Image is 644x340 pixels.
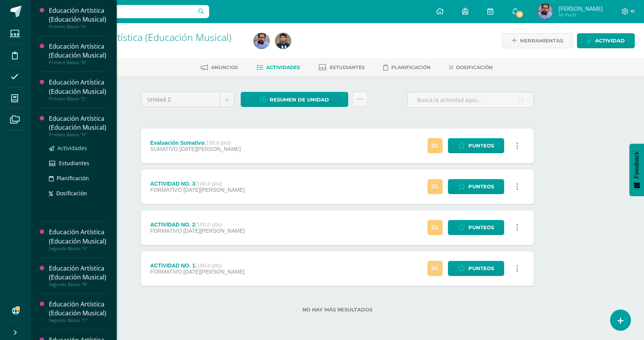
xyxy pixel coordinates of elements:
[448,220,504,235] a: Punteos
[150,140,241,146] div: Evaluación Sumativa
[456,64,493,70] span: Dosificación
[270,93,329,107] span: Resumen de unidad
[448,138,504,153] a: Punteos
[49,228,107,251] a: Educación Artística (Educación Musical)Segundo Básico "A"
[60,30,231,44] a: Educación Artística (Educación Musical)
[595,34,625,48] span: Actividad
[141,307,534,313] label: No hay más resultados
[147,92,214,107] span: Unidad 2
[515,10,524,19] span: 19
[49,24,107,29] div: Primero Básico "A"
[629,144,644,196] button: Feedback - Mostrar encuesta
[408,92,533,107] input: Busca la actividad aquí...
[60,42,245,50] div: Segundo Básico 'B'
[201,61,238,74] a: Anuncios
[49,282,107,287] div: Segundo Básico "B"
[520,34,563,48] span: Herramientas
[448,179,504,194] a: Punteos
[468,220,494,235] span: Punteos
[150,262,245,269] div: ACTIVIDAD NO. 1
[468,261,494,276] span: Punteos
[49,114,107,137] a: Educación Artística (Educación Musical)Primero Básico "D"
[150,222,245,228] div: ACTIVIDAD NO. 2
[141,92,234,107] a: Unidad 2
[468,139,494,153] span: Punteos
[49,246,107,251] div: Segundo Básico "A"
[49,114,107,132] div: Educación Artística (Educación Musical)
[537,4,553,19] img: 7c3d6755148f85b195babec4e2a345e8.png
[57,144,87,152] span: Actividades
[257,61,300,74] a: Actividades
[211,64,238,70] span: Anuncios
[49,174,107,183] a: Planificación
[195,262,222,269] strong: (100.0 pts)
[577,33,635,48] a: Actividad
[49,300,107,323] a: Educación Artística (Educación Musical)Segundo Básico "C"
[468,179,494,194] span: Punteos
[49,318,107,323] div: Segundo Básico "C"
[558,5,603,12] span: [PERSON_NAME]
[49,78,107,96] div: Educación Artística (Educación Musical)
[391,64,431,70] span: Planificación
[383,61,431,74] a: Planificación
[195,181,222,187] strong: (100.0 pts)
[183,187,245,193] span: [DATE][PERSON_NAME]
[49,144,107,152] a: Actividades
[49,6,107,29] a: Educación Artística (Educación Musical)Primero Básico "A"
[56,189,87,197] span: Dosificación
[195,222,222,228] strong: (100.0 pts)
[183,269,245,275] span: [DATE][PERSON_NAME]
[49,6,107,24] div: Educación Artística (Educación Musical)
[448,261,504,276] a: Punteos
[319,61,365,74] a: Estudiantes
[36,5,209,18] input: Busca un usuario...
[150,181,245,187] div: ACTIVIDAD NO. 3
[150,187,182,193] span: FORMATIVO
[49,42,107,60] div: Educación Artística (Educación Musical)
[49,189,107,198] a: Dosificación
[49,60,107,65] div: Primero Básico "B"
[49,96,107,101] div: Primero Básico "C"
[558,12,603,18] span: Mi Perfil
[150,269,182,275] span: FORMATIVO
[204,140,231,146] strong: (100.0 pts)
[49,264,107,282] div: Educación Artística (Educación Musical)
[49,228,107,245] div: Educación Artística (Educación Musical)
[49,78,107,101] a: Educación Artística (Educación Musical)Primero Básico "C"
[330,64,365,70] span: Estudiantes
[254,33,269,49] img: 7c3d6755148f85b195babec4e2a345e8.png
[60,32,245,42] h1: Educación Artística (Educación Musical)
[183,228,245,234] span: [DATE][PERSON_NAME]
[49,300,107,318] div: Educación Artística (Educación Musical)
[150,146,178,152] span: SUMATIVO
[49,159,107,167] a: Estudiantes
[49,264,107,287] a: Educación Artística (Educación Musical)Segundo Básico "B"
[150,228,182,234] span: FORMATIVO
[266,64,300,70] span: Actividades
[241,92,348,107] a: Resumen de unidad
[633,151,640,178] span: Feedback
[449,61,493,74] a: Dosificación
[49,42,107,65] a: Educación Artística (Educación Musical)Primero Básico "B"
[179,146,241,152] span: [DATE][PERSON_NAME]
[275,33,291,49] img: 8c648ab03079b18c3371769e6fc6bd45.png
[57,174,89,182] span: Planificación
[59,159,89,167] span: Estudiantes
[502,33,573,48] a: Herramientas
[49,132,107,137] div: Primero Básico "D"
